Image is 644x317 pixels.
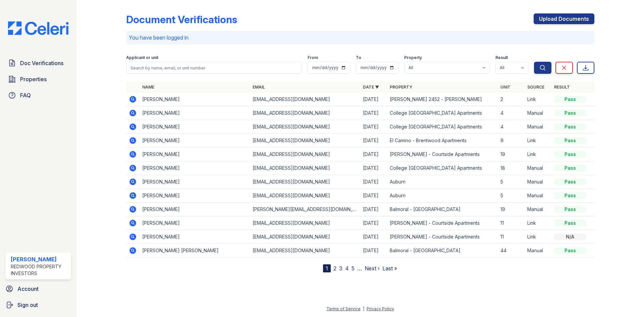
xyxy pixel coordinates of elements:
div: Pass [554,151,586,158]
td: [PERSON_NAME] [140,216,250,230]
td: [DATE] [360,175,387,189]
td: 9 [498,134,525,148]
td: 11 [498,216,525,230]
div: Pass [554,247,586,254]
td: Link [525,216,551,230]
td: Manual [525,244,551,258]
a: FAQ [5,89,71,102]
a: 3 [339,265,342,272]
td: 4 [498,120,525,134]
td: [PERSON_NAME] [PERSON_NAME] [140,244,250,258]
div: Document Verifications [126,13,237,25]
a: Result [554,85,570,90]
td: [PERSON_NAME] 2452 - [PERSON_NAME] [387,93,497,106]
td: Manual [525,120,551,134]
div: Pass [554,110,586,116]
td: Manual [525,106,551,120]
td: Balmoral - [GEOGRAPHIC_DATA] [387,244,497,258]
div: Pass [554,192,586,199]
td: [PERSON_NAME][EMAIL_ADDRESS][DOMAIN_NAME] [250,203,360,216]
div: Pass [554,206,586,213]
a: Property [390,85,412,90]
td: [EMAIL_ADDRESS][DOMAIN_NAME] [250,161,360,175]
div: | [363,306,364,311]
td: Manual [525,175,551,189]
td: [PERSON_NAME] [140,230,250,244]
td: [DATE] [360,148,387,161]
span: Account [17,285,39,293]
label: From [308,55,318,60]
td: El Camino - Brentwood Apartments [387,134,497,148]
td: [DATE] [360,134,387,148]
td: 5 [498,189,525,203]
td: Link [525,148,551,161]
a: 4 [345,265,349,272]
div: Pass [554,178,586,185]
td: [EMAIL_ADDRESS][DOMAIN_NAME] [250,134,360,148]
span: … [357,264,362,272]
div: Pass [554,220,586,226]
label: Applicant or unit [126,55,158,60]
td: 18 [498,161,525,175]
td: [PERSON_NAME] [140,161,250,175]
td: [DATE] [360,216,387,230]
td: Link [525,230,551,244]
td: Auburn [387,189,497,203]
td: Manual [525,189,551,203]
a: Account [3,282,74,296]
td: [PERSON_NAME] [140,189,250,203]
a: Properties [5,72,71,86]
img: CE_Logo_Blue-a8612792a0a2168367f1c8372b55b34899dd931a85d93a1a3d3e32e68fde9ad4.png [3,21,74,35]
td: College [GEOGRAPHIC_DATA] Apartments [387,106,497,120]
div: Pass [554,123,586,130]
label: Property [404,55,422,60]
td: [EMAIL_ADDRESS][DOMAIN_NAME] [250,93,360,106]
div: N/A [554,233,586,240]
td: [PERSON_NAME] [140,120,250,134]
td: [DATE] [360,106,387,120]
td: [PERSON_NAME] - Courtside Apartments [387,216,497,230]
a: 2 [333,265,336,272]
td: 44 [498,244,525,258]
td: [EMAIL_ADDRESS][DOMAIN_NAME] [250,230,360,244]
div: [PERSON_NAME] [11,255,68,263]
td: Manual [525,203,551,216]
a: Last » [382,265,397,272]
td: 19 [498,148,525,161]
td: [DATE] [360,93,387,106]
input: Search by name, email, or unit number [126,62,302,74]
a: Next › [365,265,380,272]
td: [PERSON_NAME] [140,148,250,161]
td: 11 [498,230,525,244]
td: [DATE] [360,244,387,258]
span: Doc Verifications [20,59,63,67]
a: Privacy Policy [367,306,394,311]
td: [EMAIL_ADDRESS][DOMAIN_NAME] [250,175,360,189]
a: Sign out [3,298,74,312]
td: [EMAIL_ADDRESS][DOMAIN_NAME] [250,148,360,161]
td: [DATE] [360,161,387,175]
td: Auburn [387,175,497,189]
td: 5 [498,175,525,189]
div: Redwood Property Investors [11,263,68,277]
td: [PERSON_NAME] [140,134,250,148]
td: [DATE] [360,189,387,203]
td: [PERSON_NAME] [140,93,250,106]
label: To [356,55,361,60]
td: [PERSON_NAME] [140,106,250,120]
td: 2 [498,93,525,106]
a: 5 [352,265,355,272]
td: [PERSON_NAME] [140,175,250,189]
td: [PERSON_NAME] - Courtside Apartments [387,148,497,161]
td: [DATE] [360,230,387,244]
td: [PERSON_NAME] [140,203,250,216]
a: Date ▼ [363,85,379,90]
label: Result [495,55,508,60]
td: Manual [525,161,551,175]
td: [DATE] [360,120,387,134]
a: Source [527,85,544,90]
td: College [GEOGRAPHIC_DATA] Apartments [387,161,497,175]
div: Pass [554,165,586,171]
td: [EMAIL_ADDRESS][DOMAIN_NAME] [250,244,360,258]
